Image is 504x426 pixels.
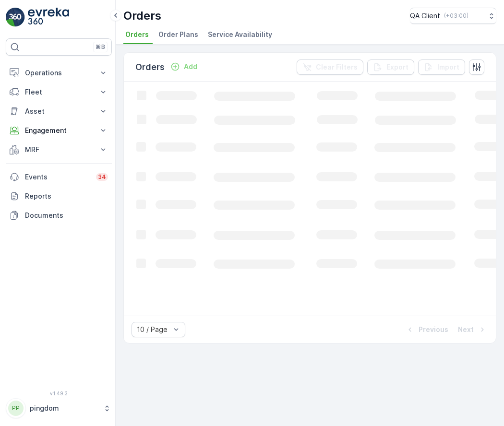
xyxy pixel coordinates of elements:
[158,30,198,39] span: Order Plans
[316,62,358,72] p: Clear Filters
[6,398,112,418] button: PPpingdom
[208,30,272,39] span: Service Availability
[6,140,112,159] button: MRF
[6,121,112,140] button: Engagement
[96,43,105,51] p: ⌘B
[404,324,449,335] button: Previous
[25,126,93,135] p: Engagement
[410,11,440,21] p: QA Client
[444,12,468,20] p: ( +03:00 )
[367,59,414,75] button: Export
[25,191,108,201] p: Reports
[458,325,474,334] p: Next
[25,106,93,116] p: Asset
[6,206,112,225] a: Documents
[25,68,93,78] p: Operations
[167,61,201,72] button: Add
[25,211,108,220] p: Documents
[6,167,112,187] a: Events34
[135,60,165,74] p: Orders
[410,8,496,24] button: QA Client(+03:00)
[6,83,112,102] button: Fleet
[30,403,98,413] p: pingdom
[28,8,69,27] img: logo_light-DOdMpM7g.png
[6,63,112,83] button: Operations
[297,59,363,75] button: Clear Filters
[98,173,106,181] p: 34
[25,87,93,97] p: Fleet
[25,172,90,182] p: Events
[25,145,93,154] p: MRF
[6,187,112,206] a: Reports
[418,59,465,75] button: Import
[457,324,488,335] button: Next
[6,102,112,121] button: Asset
[386,62,408,72] p: Export
[419,325,448,334] p: Previous
[6,390,112,396] span: v 1.49.3
[184,62,197,71] p: Add
[6,8,25,27] img: logo
[125,30,149,39] span: Orders
[8,401,24,416] div: PP
[437,62,459,72] p: Import
[123,8,161,24] p: Orders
